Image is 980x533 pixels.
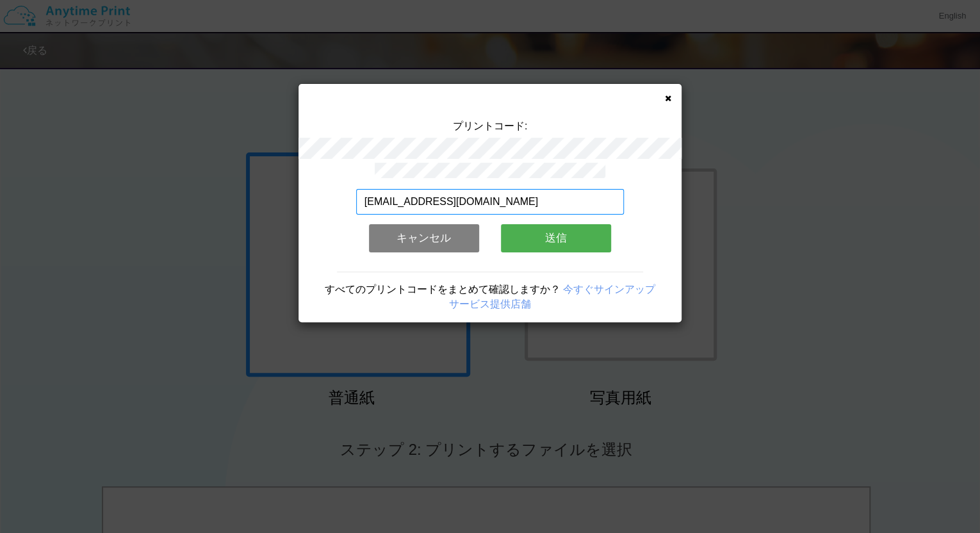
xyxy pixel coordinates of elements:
[449,299,531,309] a: サービス提供店舗
[563,284,655,295] a: 今すぐサインアップ
[356,189,625,215] input: メールアドレス
[369,224,479,252] button: キャンセル
[325,284,560,295] span: すべてのプリントコードをまとめて確認しますか？
[453,120,527,131] span: プリントコード:
[501,224,611,252] button: 送信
